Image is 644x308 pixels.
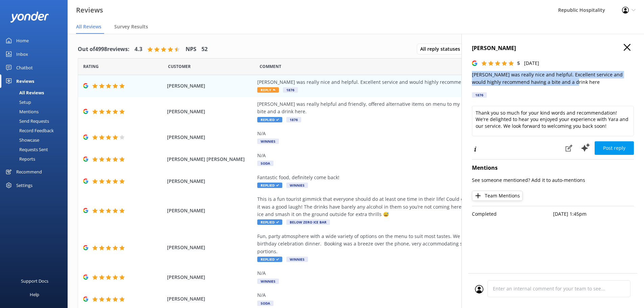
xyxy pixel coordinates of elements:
p: Completed [472,210,553,218]
div: Support Docs [21,274,48,288]
span: SODA [257,161,273,166]
div: Recommend [16,165,42,179]
img: yonder-white-logo.png [10,11,49,23]
div: Requests Sent [4,145,48,154]
span: [PERSON_NAME] [167,177,254,185]
div: Chatbot [16,61,33,74]
a: Reports [4,154,68,164]
textarea: Thank you so much for your kind words and recommendation! We're delighted to hear you enjoyed you... [472,106,634,136]
span: [PERSON_NAME] [167,108,254,115]
h4: 52 [201,45,208,54]
div: N/A [257,269,565,277]
button: Close [624,44,630,51]
div: Home [16,34,29,47]
div: Mentions [4,107,39,116]
div: N/A [257,130,565,137]
span: Date [168,63,191,70]
div: All Reviews [4,88,44,97]
span: Winnies [286,183,308,188]
div: Record Feedback [4,126,54,135]
p: [DATE] 1:45pm [553,210,634,218]
a: Setup [4,97,68,107]
span: Reply [257,87,279,93]
div: [PERSON_NAME] was really nice and helpful. Excellent service and would highly recommend having a ... [257,78,565,86]
span: All reply statuses [420,45,464,53]
div: 1876 [472,92,487,98]
span: Replied [257,117,282,122]
span: All Reviews [76,23,101,30]
button: Post reply [595,141,634,155]
span: [PERSON_NAME] [167,274,254,281]
p: See someone mentioned? Add it to auto-mentions [472,176,634,184]
span: Replied [257,219,282,225]
div: Setup [4,97,31,107]
div: Settings [16,179,32,192]
a: Mentions [4,107,68,116]
h4: Out of 4998 reviews: [78,45,129,54]
span: 1876 [286,117,301,122]
div: Showcase [4,135,39,145]
button: Team Mentions [472,191,523,201]
div: This is a fun tourist gimmick that everyone should do at least one time in their life! Could only... [257,195,565,218]
p: [DATE] [524,60,539,67]
span: [PERSON_NAME] [167,134,254,141]
span: Winnies [257,139,279,144]
a: Send Requests [4,116,68,126]
span: Winnies [286,257,308,262]
h4: NPS [186,45,196,54]
span: 5 [517,60,520,66]
a: Showcase [4,135,68,145]
span: [PERSON_NAME] [167,295,254,303]
h3: Reviews [76,5,103,16]
span: [PERSON_NAME] [167,207,254,214]
span: Date [83,63,99,70]
div: N/A [257,291,565,299]
a: Requests Sent [4,145,68,154]
span: Question [260,63,281,70]
span: Winnies [257,279,279,284]
p: [PERSON_NAME] was really nice and helpful. Excellent service and would highly recommend having a ... [472,71,634,86]
span: [PERSON_NAME] [167,82,254,90]
div: N/A [257,152,565,159]
div: Reviews [16,74,34,88]
div: Send Requests [4,116,49,126]
span: 1876 [283,87,298,93]
span: Replied [257,183,282,188]
span: [PERSON_NAME] [167,244,254,251]
h4: Mentions [472,164,634,172]
span: Below Zero Ice Bar [286,219,330,225]
span: [PERSON_NAME] [PERSON_NAME] [167,156,254,163]
span: Survey Results [114,23,148,30]
div: Fantastic food, definitely come back! [257,174,565,181]
h4: [PERSON_NAME] [472,44,634,53]
div: [PERSON_NAME] was really helpful and friendly, offered alternative items on menu to my pregnant w... [257,100,565,116]
div: Reports [4,154,35,164]
a: Record Feedback [4,126,68,135]
div: Inbox [16,47,28,61]
div: Fun, party atmosphere with a wide variety of options on the menu to suit most tastes. We were her... [257,233,565,255]
span: SODA [257,301,273,306]
a: All Reviews [4,88,68,97]
div: Help [30,288,39,301]
span: Replied [257,257,282,262]
img: user_profile.svg [475,285,483,293]
h4: 4.3 [135,45,142,54]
